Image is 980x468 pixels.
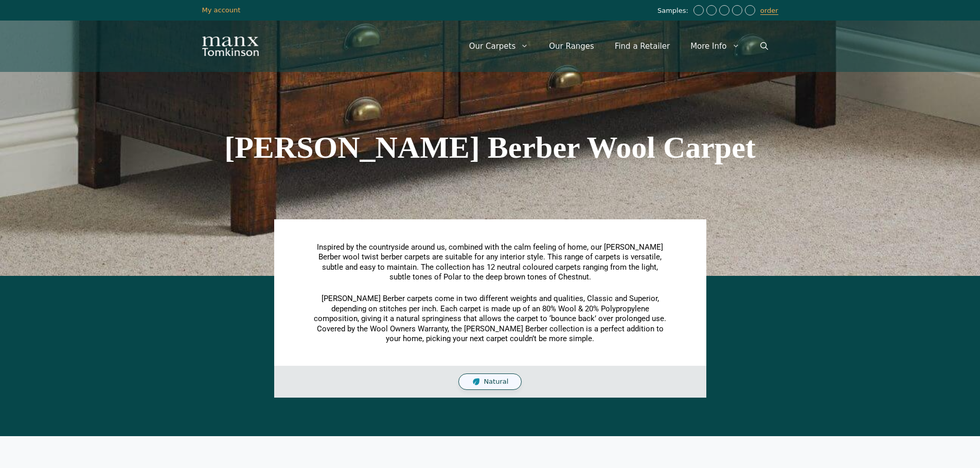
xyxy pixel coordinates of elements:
span: Inspired by the countryside around us, combined with the calm feeling of home, our [PERSON_NAME] ... [317,242,663,282]
a: order [760,7,778,15]
a: Find a Retailer [604,31,680,62]
img: Manx Tomkinson [202,36,259,56]
a: Open Search Bar [750,31,778,62]
nav: Primary [459,31,778,62]
span: Samples: [657,7,691,15]
a: My account [202,6,241,14]
a: Our Carpets [459,31,539,62]
h1: [PERSON_NAME] Berber Wool Carpet [202,132,778,163]
a: More Info [680,31,750,62]
a: Our Ranges [539,31,604,62]
span: Natural [484,378,508,386]
p: [PERSON_NAME] Berber carpets come in two different weights and qualities, Classic and Superior, d... [313,294,668,344]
